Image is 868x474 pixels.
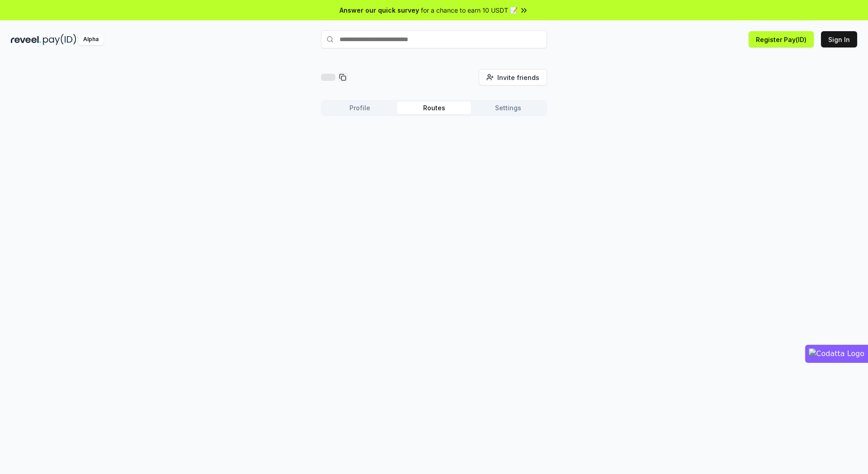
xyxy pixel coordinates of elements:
span: for a chance to earn 10 USDT 📝 [421,5,518,15]
div: Alpha [78,34,104,45]
button: Register Pay(ID) [749,31,814,47]
img: pay_id [43,34,76,45]
img: reveel_dark [11,34,41,45]
button: Settings [471,102,545,114]
button: Routes [397,102,471,114]
button: Profile [323,102,397,114]
span: Invite friends [497,73,539,82]
button: Invite friends [479,69,547,85]
span: Answer our quick survey [340,5,419,15]
button: Sign In [821,31,857,47]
